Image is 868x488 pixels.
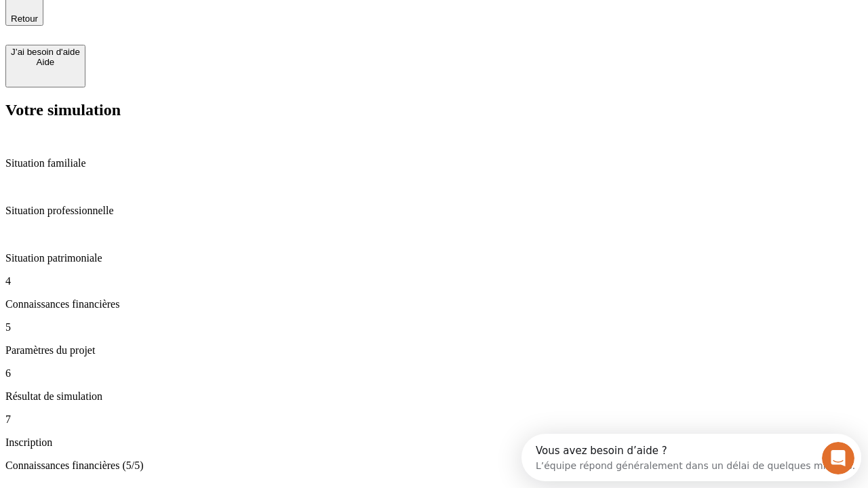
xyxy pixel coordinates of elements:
p: Situation familiale [5,157,863,169]
p: 5 [5,321,863,333]
button: J’ai besoin d'aideAide [5,45,85,87]
p: Situation patrimoniale [5,252,863,264]
div: L’équipe répond généralement dans un délai de quelques minutes. [14,22,334,37]
p: Résultat de simulation [5,390,863,403]
p: 6 [5,367,863,380]
p: 4 [5,275,863,287]
p: Inscription [5,436,863,449]
p: 7 [5,413,863,426]
div: J’ai besoin d'aide [11,47,80,57]
span: Retour [11,14,38,24]
div: Ouvrir le Messenger Intercom [5,5,374,43]
div: Aide [11,57,80,67]
h2: Votre simulation [5,101,863,119]
div: Vous avez besoin d’aide ? [14,12,334,22]
p: Situation professionnelle [5,205,863,217]
iframe: Intercom live chat [822,442,854,474]
p: Connaissances financières [5,298,863,310]
iframe: Intercom live chat discovery launcher [521,434,861,481]
p: Paramètres du projet [5,344,863,357]
p: Connaissances financières (5/5) [5,460,863,472]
